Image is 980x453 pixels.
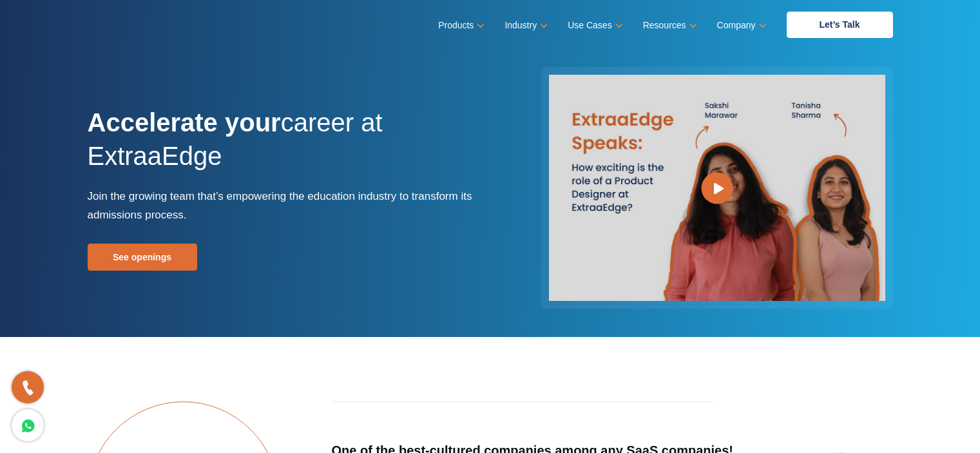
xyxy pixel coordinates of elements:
a: Let’s Talk [787,12,893,38]
a: Resources [643,16,695,35]
p: Join the growing team that’s empowering the education industry to transform its admissions process. [88,187,481,224]
strong: Accelerate your [88,108,281,137]
a: See openings [88,244,197,271]
a: Products [438,16,482,35]
a: Company [717,16,764,35]
h1: career at ExtraaEdge [88,106,481,187]
a: Use Cases [568,16,620,35]
a: Industry [504,16,545,35]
